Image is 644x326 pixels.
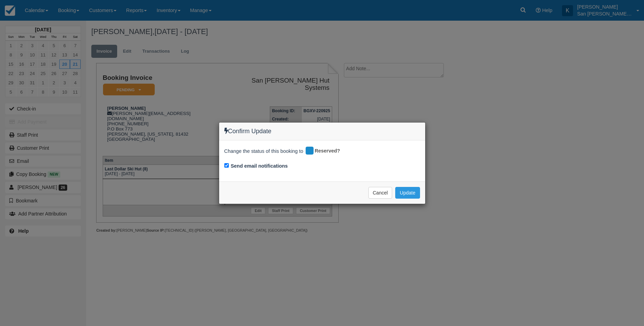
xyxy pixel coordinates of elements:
h4: Confirm Update [224,128,420,135]
div: Reserved? [305,146,345,157]
span: Change the status of this booking to [224,148,304,157]
label: Send email notifications [231,162,288,170]
button: Update [395,187,420,199]
button: Cancel [368,187,392,199]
